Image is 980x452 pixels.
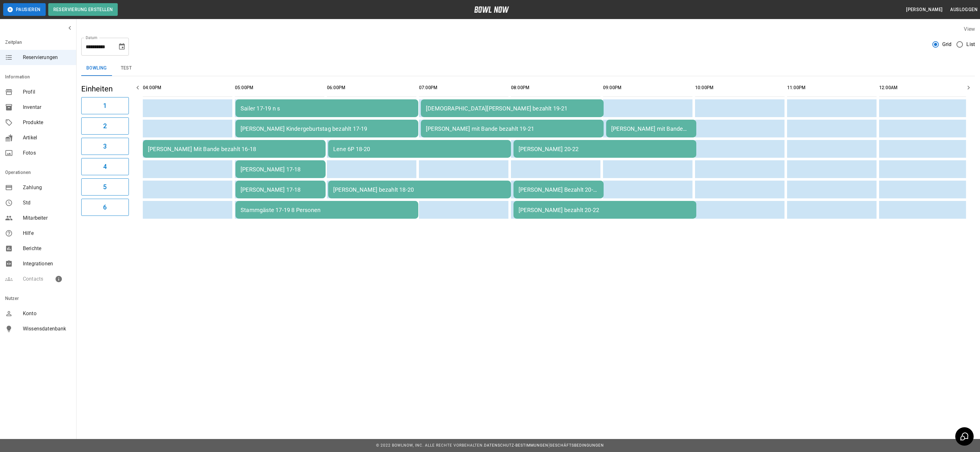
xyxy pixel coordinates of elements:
span: Berichte [23,245,71,252]
h6: 4 [103,162,107,172]
button: 6 [81,199,129,216]
th: 07:00PM [419,79,508,97]
button: [PERSON_NAME] [904,4,945,16]
div: Sailer 17-19 n s [241,105,413,112]
div: [PERSON_NAME] Bezahlt 20-21 [519,186,599,193]
span: Artikel [23,134,71,142]
span: Inventar [23,103,71,111]
h6: 2 [103,121,107,131]
button: 5 [81,178,129,196]
h6: 3 [103,141,107,151]
span: © 2022 BowlNow, Inc. Alle Rechte vorbehalten. [376,443,484,448]
a: Geschäftsbedingungen [550,443,604,448]
h6: 6 [103,202,107,212]
div: inventory tabs [81,61,975,76]
button: Reservierung erstellen [48,3,118,16]
div: [PERSON_NAME] mit Bande bezahlt 19-21 [426,125,599,132]
h5: Einheiten [81,84,129,94]
div: [PERSON_NAME] Kindergeburtstag bezahlt 17-19 [241,125,413,132]
span: Wissensdatenbank [23,325,71,333]
th: 08:00PM [511,79,600,97]
th: 06:00PM [327,79,416,97]
span: Konto [23,310,71,317]
button: Choose date, selected date is 12. Sep. 2025 [116,40,128,53]
label: View [964,26,975,32]
button: Bowling [81,61,112,76]
span: Hilfe [23,229,71,237]
span: List [966,41,975,48]
span: Reservierungen [23,54,71,61]
button: 3 [81,138,129,155]
img: logo [474,6,509,13]
div: [PERSON_NAME] 20-22 [519,146,691,152]
div: Stammgäste 17-19 8 Personen [241,207,413,213]
button: Ausloggen [948,4,980,16]
button: 4 [81,158,129,175]
span: Profil [23,88,71,96]
div: [DEMOGRAPHIC_DATA][PERSON_NAME] bezahlt 19-21 [426,105,599,112]
table: sticky table [140,76,977,221]
div: [PERSON_NAME] mit Bande bezahlt 21-22 [611,125,691,132]
a: Datenschutz-Bestimmungen [484,443,548,448]
div: [PERSON_NAME] bezahlt 18-20 [333,186,506,193]
h6: 5 [103,182,107,192]
th: 05:00PM [235,79,324,97]
span: Integrationen [23,260,71,268]
span: Grid [942,41,952,48]
button: 1 [81,97,129,114]
span: Zahlung [23,184,71,191]
span: Fotos [23,149,71,157]
button: Pausieren [3,3,46,16]
button: 2 [81,117,129,135]
div: [PERSON_NAME] Mit Bande bezahlt 16-18 [148,146,321,152]
span: Produkte [23,119,71,126]
div: [PERSON_NAME] bezahlt 20-22 [519,207,691,213]
div: [PERSON_NAME] 17-18 [241,166,321,173]
span: Std [23,199,71,207]
div: Lene 6P 18-20 [333,146,506,152]
th: 04:00PM [143,79,232,97]
h6: 1 [103,101,107,111]
span: Mitarbeiter [23,214,71,222]
button: test [112,61,141,76]
div: [PERSON_NAME] 17-18 [241,186,321,193]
